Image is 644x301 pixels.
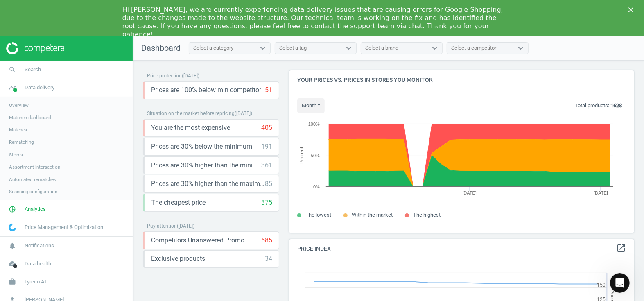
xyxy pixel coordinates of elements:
[25,242,54,249] span: Notifications
[25,84,54,91] span: Data delivery
[147,223,177,229] span: Pay attention
[594,190,608,195] tspan: [DATE]
[261,123,272,132] div: 405
[610,273,630,293] iframe: Intercom live chat
[25,278,47,285] span: Lyreco AT
[279,45,307,52] div: Select a tag
[151,236,244,245] span: Competitors Unanswered Promo
[151,179,265,188] span: Prices are 30% higher than the maximal
[261,142,272,151] div: 191
[177,223,194,229] span: ( [DATE] )
[5,274,20,290] i: work
[25,224,103,231] span: Price Management & Optimization
[9,188,57,195] span: Scanning configuration
[9,164,60,170] span: Assortment intersection
[413,212,441,218] span: The highest
[610,102,622,109] b: 1628
[5,238,20,253] i: notifications
[147,73,182,79] span: Price protection
[9,176,56,183] span: Automated rematches
[147,111,235,116] span: Situation on the market before repricing
[122,6,509,38] div: Hi [PERSON_NAME], we are currently experiencing data delivery issues that are causing errors for ...
[265,86,272,95] div: 51
[463,190,477,195] tspan: [DATE]
[9,102,29,109] span: Overview
[311,153,320,158] text: 50%
[151,161,261,170] span: Prices are 30% higher than the minimum
[305,212,331,218] span: The lowest
[313,184,320,189] text: 0%
[261,236,272,245] div: 685
[5,80,20,95] i: timeline
[9,139,34,145] span: Rematching
[25,66,41,73] span: Search
[616,243,626,253] i: open_in_new
[289,239,634,258] h4: Price Index
[261,161,272,170] div: 361
[193,45,233,52] div: Select a category
[451,45,496,52] div: Select a competitor
[151,123,230,132] span: You are the most expensive
[141,43,181,53] span: Dashboard
[628,7,637,12] div: Close
[151,254,205,263] span: Exclusive products
[265,179,272,188] div: 85
[6,42,64,54] img: ajHJNr6hYgQAAAAASUVORK5CYII=
[5,201,20,217] i: pie_chart_outlined
[9,224,16,231] img: wGWNvw8QSZomAAAAABJRU5ErkJggg==
[25,206,46,213] span: Analytics
[575,102,622,109] p: Total products:
[151,198,206,207] span: The cheapest price
[289,70,634,90] h4: Your prices vs. prices in stores you monitor
[151,86,261,95] span: Prices are 100% below min competitor
[182,73,199,79] span: ( [DATE] )
[9,127,27,133] span: Matches
[265,254,272,263] div: 34
[5,62,20,77] i: search
[235,111,252,116] span: ( [DATE] )
[5,256,20,272] i: cloud_done
[299,147,305,164] tspan: Percent
[9,152,23,158] span: Stores
[25,260,51,267] span: Data health
[297,98,325,113] button: month
[261,198,272,207] div: 375
[352,212,393,218] span: Within the market
[616,243,626,254] a: open_in_new
[9,114,51,121] span: Matches dashboard
[597,282,606,288] text: 150
[151,142,252,151] span: Prices are 30% below the minimum
[308,122,320,127] text: 100%
[365,45,398,52] div: Select a brand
